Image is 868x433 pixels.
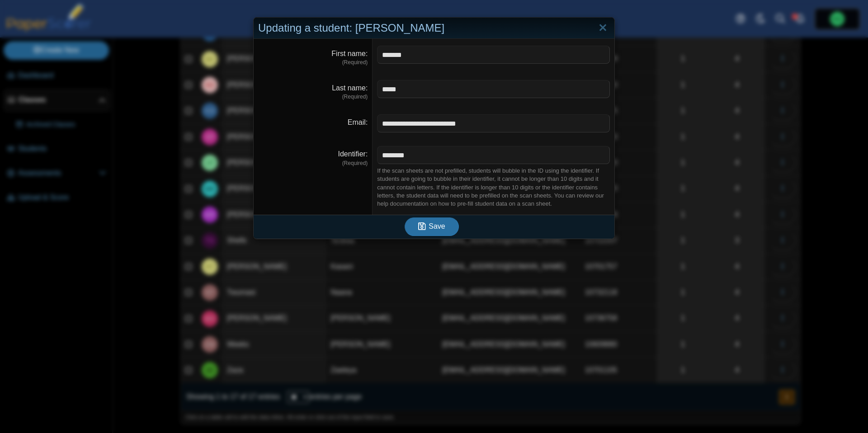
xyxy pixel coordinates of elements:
[331,50,368,57] label: First name
[258,160,368,167] dfn: (Required)
[596,20,610,36] a: Close
[377,167,610,208] div: If the scan sheets are not prefilled, students will bubble in the ID using the identifier. If stu...
[429,222,445,230] span: Save
[348,118,368,126] label: Email
[258,93,368,101] dfn: (Required)
[405,217,459,235] button: Save
[338,150,368,158] label: Identifier
[258,59,368,66] dfn: (Required)
[332,84,368,92] label: Last name
[254,18,614,39] div: Updating a student: [PERSON_NAME]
